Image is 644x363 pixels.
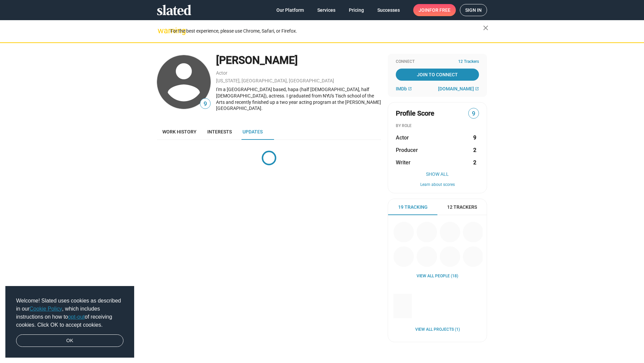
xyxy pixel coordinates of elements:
mat-icon: close [482,24,490,32]
span: Successes [377,4,400,16]
button: Show All [396,171,479,177]
span: for free [429,4,450,16]
mat-icon: open_in_new [408,87,412,91]
a: Interests [202,124,237,140]
a: opt-out [68,314,85,320]
a: Join To Connect [396,69,479,81]
div: For the best experience, please use Chrome, Safari, or Firefox. [170,27,483,36]
a: Pricing [343,4,369,16]
a: IMDb [396,86,412,91]
a: dismiss cookie message [16,334,123,347]
a: Our Platform [271,4,309,16]
a: [DOMAIN_NAME] [438,86,479,91]
span: 9 [200,99,210,109]
span: IMDb [396,86,407,91]
span: Work history [162,129,197,134]
span: Profile Score [396,109,434,118]
div: I'm a [GEOGRAPHIC_DATA] based, hapa (half [DEMOGRAPHIC_DATA], half [DEMOGRAPHIC_DATA]), actress. ... [216,86,381,111]
span: Producer [396,147,418,154]
span: [DOMAIN_NAME] [438,86,474,91]
span: 12 Trackers [447,204,477,210]
span: Sign in [465,4,482,16]
div: Connect [396,59,479,65]
span: Writer [396,159,411,166]
a: Joinfor free [413,4,456,16]
a: Updates [237,124,268,140]
span: Join [419,4,450,16]
span: Updates [243,129,263,134]
a: Sign in [460,4,487,16]
a: Work history [157,124,202,140]
a: View all People (18) [417,274,458,279]
a: Successes [372,4,405,16]
a: Cookie Policy [30,306,62,312]
a: [US_STATE], [GEOGRAPHIC_DATA], [GEOGRAPHIC_DATA] [216,78,334,83]
a: Services [312,4,341,16]
div: BY ROLE [396,123,479,129]
strong: 2 [473,159,476,166]
div: cookieconsent [5,286,134,358]
mat-icon: open_in_new [475,87,479,91]
span: Interests [207,129,232,134]
a: Actor [216,70,227,76]
span: Pricing [349,4,364,16]
span: 9 [469,109,479,118]
span: Services [317,4,335,16]
span: Welcome! Slated uses cookies as described in our , which includes instructions on how to of recei... [16,297,123,329]
span: 12 Trackers [458,59,479,65]
span: Our Platform [276,4,304,16]
div: [PERSON_NAME] [216,53,381,68]
strong: 2 [473,147,476,154]
a: View all Projects (1) [415,327,460,332]
button: Learn about scores [396,182,479,188]
span: Join To Connect [397,69,478,81]
span: Actor [396,134,409,141]
mat-icon: warning [158,27,166,35]
strong: 9 [473,134,476,141]
span: 19 Tracking [398,204,428,210]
